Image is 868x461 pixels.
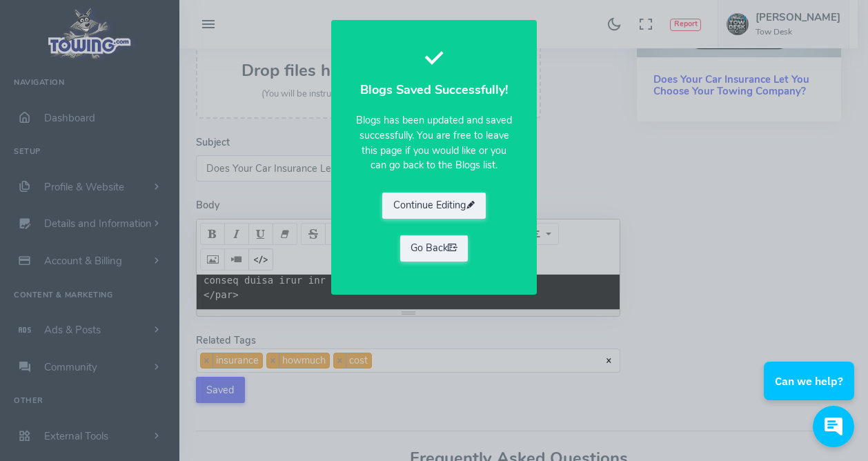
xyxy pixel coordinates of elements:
a: Go Back [400,235,468,262]
p: Blogs has been updated and saved successfully. You are free to leave this page if you would like ... [356,113,512,173]
h4: Blogs Saved Successfully! [356,84,512,97]
button: Continue Editing [382,193,486,219]
iframe: Conversations [753,324,868,461]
